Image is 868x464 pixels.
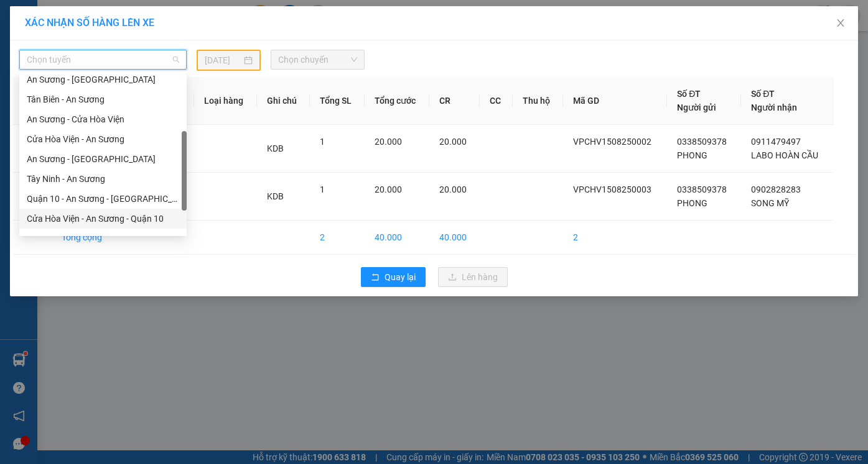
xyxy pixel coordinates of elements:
[371,273,380,283] span: rollback
[677,184,727,194] span: 0338509378
[267,143,284,153] span: KDB
[320,137,325,147] span: 1
[19,169,187,189] div: Tây Ninh - An Sương
[27,73,179,86] div: An Sương - [GEOGRAPHIC_DATA]
[98,20,167,35] span: Bến xe [GEOGRAPHIC_DATA]
[194,77,257,125] th: Loại hàng
[677,198,707,208] span: PHONG
[320,184,325,194] span: 1
[751,198,789,208] span: SONG MỸ
[438,267,508,287] button: uploadLên hàng
[19,149,187,169] div: An Sương - Tây Ninh
[34,67,152,77] span: -----------------------------------------
[27,172,179,186] div: Tây Ninh - An Sương
[365,221,429,255] td: 40.000
[836,18,846,28] span: close
[98,37,171,53] span: 01 Võ Văn Truyện, KP.1, Phường 2
[751,137,801,147] span: 0911479497
[751,184,801,194] span: 0902828283
[267,191,284,201] span: KDB
[4,90,76,98] span: In ngày:
[439,137,467,147] span: 20.000
[310,77,365,125] th: Tổng SL
[375,137,402,147] span: 20.000
[375,184,402,194] span: 20.000
[677,102,716,112] span: Người gửi
[27,132,179,146] div: Cửa Hòa Viện - An Sương
[751,102,797,112] span: Người nhận
[27,112,179,126] div: An Sương - Cửa Hòa Viện
[27,212,179,225] div: Cửa Hòa Viện - An Sương - Quận 10
[439,184,467,194] span: 20.000
[573,184,651,194] span: VPCHV1508250003
[62,79,137,88] span: VPCHV1508250004
[19,189,187,209] div: Quận 10 - An Sương - Cửa Hòa Viện
[19,109,187,129] div: An Sương - Cửa Hòa Viện
[563,221,668,255] td: 2
[13,125,52,173] td: 1
[429,77,480,125] th: CR
[27,50,179,69] span: Chọn tuyến
[573,137,651,147] span: VPCHV1508250002
[205,53,241,67] input: 14/08/2025
[52,221,116,255] td: Tổng cộng
[677,137,727,147] span: 0338509378
[677,150,707,160] span: PHONG
[429,221,480,255] td: 40.000
[19,70,187,89] div: An Sương - Tân Biên
[361,267,426,287] button: rollbackQuay lại
[27,192,179,206] div: Quận 10 - An Sương - [GEOGRAPHIC_DATA]
[257,77,310,125] th: Ghi chú
[98,7,170,17] strong: ĐỒNG PHƯỚC
[19,129,187,149] div: Cửa Hòa Viện - An Sương
[4,7,60,62] img: logo
[677,89,701,99] span: Số ĐT
[751,89,775,99] span: Số ĐT
[4,80,137,88] span: [PERSON_NAME]:
[98,55,152,63] span: Hotline: 19001152
[13,77,52,125] th: STT
[480,77,513,125] th: CC
[513,77,563,125] th: Thu hộ
[310,221,365,255] td: 2
[27,93,179,106] div: Tân Biên - An Sương
[278,50,357,69] span: Chọn chuyến
[19,209,187,229] div: Cửa Hòa Viện - An Sương - Quận 10
[25,17,154,29] span: XÁC NHẬN SỐ HÀNG LÊN XE
[27,152,179,166] div: An Sương - [GEOGRAPHIC_DATA]
[19,229,187,248] div: Dương Minh Châu - Quận 10 (hàng hóa)
[19,89,187,109] div: Tân Biên - An Sương
[751,150,818,160] span: LABO HOÀN CẦU
[27,232,179,245] div: [PERSON_NAME][GEOGRAPHIC_DATA] - Quận 10 (hàng hóa)
[13,173,52,221] td: 2
[27,90,76,98] span: 07:02:34 [DATE]
[385,270,416,284] span: Quay lại
[823,6,858,41] button: Close
[365,77,429,125] th: Tổng cước
[563,77,668,125] th: Mã GD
